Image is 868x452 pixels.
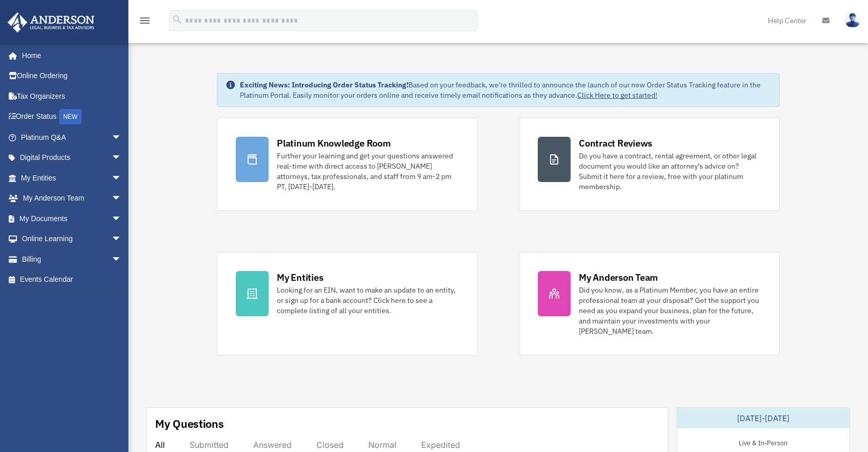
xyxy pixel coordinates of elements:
a: My Documentsarrow_drop_down [7,208,137,229]
div: Platinum Knowledge Room [277,137,391,150]
span: arrow_drop_down [111,229,132,250]
i: menu [139,14,151,27]
a: Digital Productsarrow_drop_down [7,148,137,168]
span: arrow_drop_down [111,148,132,169]
a: Platinum Knowledge Room Further your learning and get your questions answered real-time with dire... [217,118,478,211]
span: arrow_drop_down [111,249,132,270]
a: My Entities Looking for an EIN, want to make an update to an entity, or sign up for a bank accoun... [217,252,478,355]
a: Platinum Q&Aarrow_drop_down [7,127,137,148]
div: Looking for an EIN, want to make an update to an entity, or sign up for a bank account? Click her... [277,285,459,316]
i: search [172,14,183,25]
img: Anderson Advisors Platinum Portal [5,12,98,32]
a: Online Ordering [7,66,137,86]
img: User Pic [845,13,860,28]
a: Events Calendar [7,269,137,290]
a: menu [139,18,151,27]
a: Contract Reviews Do you have a contract, rental agreement, or other legal document you would like... [519,118,780,211]
div: Live & In-Person [730,437,796,447]
strong: Exciting News: Introducing Order Status Tracking! [240,80,408,89]
div: All [155,440,165,450]
a: My Anderson Team Did you know, as a Platinum Member, you have an entire professional team at your... [519,252,780,355]
div: Normal [368,440,397,450]
a: Click Here to get started! [577,91,657,100]
a: Home [7,45,132,66]
div: Submitted [190,440,229,450]
div: Closed [316,440,344,450]
div: Do you have a contract, rental agreement, or other legal document you would like an attorney's ad... [579,151,761,192]
div: My Anderson Team [579,271,658,284]
span: arrow_drop_down [111,127,132,148]
div: Answered [253,440,292,450]
a: My Entitiesarrow_drop_down [7,168,137,188]
div: Further your learning and get your questions answered real-time with direct access to [PERSON_NAM... [277,151,459,192]
span: arrow_drop_down [111,188,132,209]
a: My Anderson Teamarrow_drop_down [7,188,137,209]
span: arrow_drop_down [111,168,132,189]
span: arrow_drop_down [111,208,132,229]
div: Contract Reviews [579,137,652,150]
div: My Questions [155,416,224,431]
div: My Entities [277,271,323,284]
a: Online Learningarrow_drop_down [7,229,137,249]
div: NEW [59,109,82,124]
a: Billingarrow_drop_down [7,249,137,269]
a: Order StatusNEW [7,106,137,128]
div: [DATE]-[DATE] [677,408,850,428]
a: Tax Organizers [7,86,137,106]
div: Based on your feedback, we're thrilled to announce the launch of our new Order Status Tracking fe... [240,80,771,100]
div: Expedited [421,440,460,450]
div: Did you know, as a Platinum Member, you have an entire professional team at your disposal? Get th... [579,285,761,336]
